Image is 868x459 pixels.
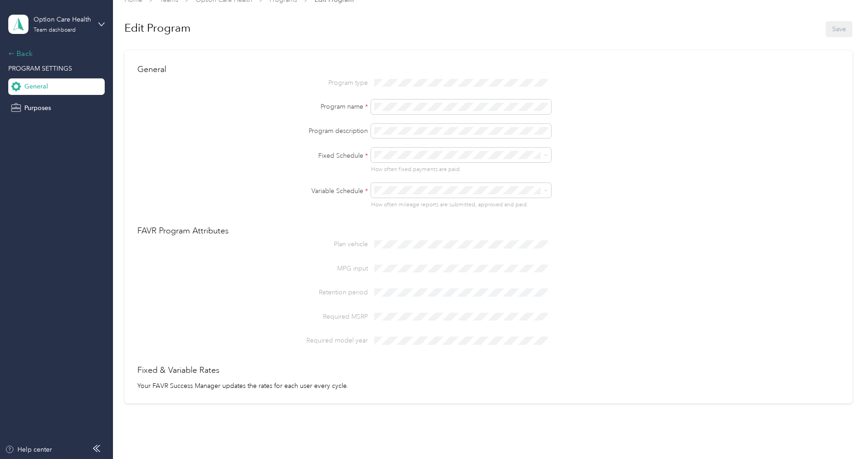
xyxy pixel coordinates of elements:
label: Variable Schedule [137,186,368,196]
span: General [24,82,48,91]
h2: General [137,63,840,76]
span: Purposes [24,103,51,113]
p: Your FAVR Success Manager updates the rates for each user every cycle. [137,381,840,391]
button: Help center [5,445,52,454]
label: Program name [137,102,368,111]
p: How often fixed payments are paid. [371,166,781,174]
iframe: Everlance-gr Chat Button Frame [817,408,868,459]
h2: FAVR Program Attributes [137,225,840,237]
p: Required MSRP [137,312,368,321]
label: Fixed Schedule [137,151,368,160]
label: Program description [137,126,368,136]
div: Option Care Health [34,15,91,24]
span: PROGRAM SETTINGS [8,65,72,72]
div: Back [8,48,100,59]
p: Program type [137,78,368,88]
p: MPG input [137,264,368,273]
p: How often mileage reports are submitted, approved and paid. [371,201,781,209]
p: Required model year [137,336,368,345]
h1: Edit Program [124,17,191,39]
div: Team dashboard [34,28,76,33]
p: Retention period [137,288,368,297]
h2: Fixed & Variable Rates [137,364,840,376]
p: Plan vehicle [137,239,368,249]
